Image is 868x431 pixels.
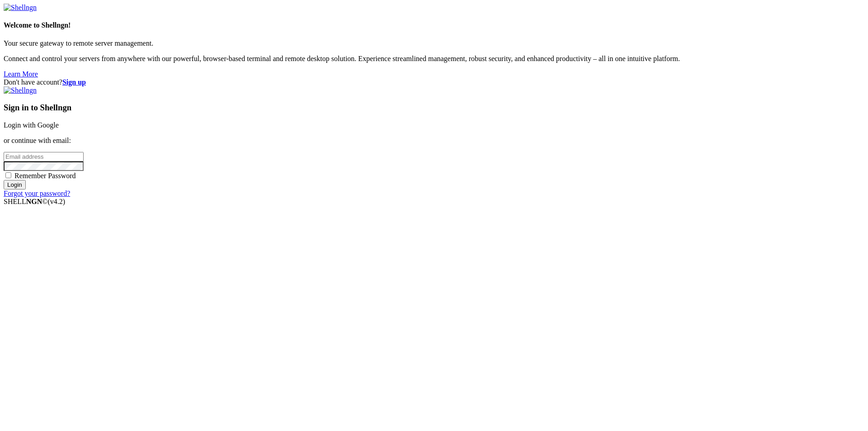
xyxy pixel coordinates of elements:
[4,86,37,95] img: Shellngn
[48,198,66,205] span: 4.2.0
[4,78,864,86] div: Don't have account?
[4,137,864,145] p: or continue with email:
[14,172,76,180] span: Remember Password
[62,78,86,86] a: Sign up
[4,103,864,113] h3: Sign in to Shellngn
[4,121,59,129] a: Login with Google
[4,55,864,63] p: Connect and control your servers from anywhere with our powerful, browser-based terminal and remo...
[4,21,864,29] h4: Welcome to Shellngn!
[4,39,864,47] p: Your secure gateway to remote server management.
[4,180,26,189] input: Login
[4,152,84,161] input: Email address
[4,4,37,12] img: Shellngn
[26,198,42,205] b: NGN
[4,198,65,205] span: SHELL ©
[5,172,11,178] input: Remember Password
[4,189,70,197] a: Forgot your password?
[4,70,38,78] a: Learn More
